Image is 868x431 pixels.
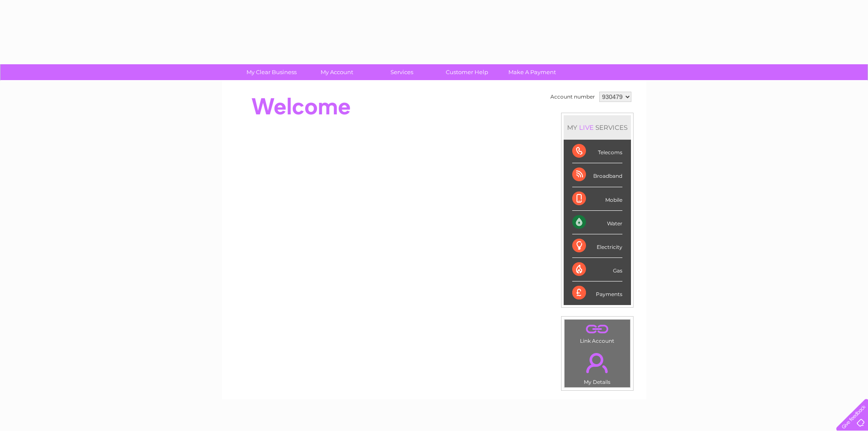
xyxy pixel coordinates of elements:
[564,346,631,388] td: My Details
[572,258,622,281] div: Gas
[567,348,628,378] a: .
[564,319,631,346] td: Link Account
[432,64,502,80] a: Customer Help
[572,281,622,305] div: Payments
[572,234,622,258] div: Electricity
[572,140,622,163] div: Telecoms
[366,64,437,80] a: Services
[577,123,595,132] div: LIVE
[572,163,622,187] div: Broadband
[567,322,628,337] a: .
[236,64,307,80] a: My Clear Business
[564,115,631,140] div: MY SERVICES
[301,64,372,80] a: My Account
[548,90,597,104] td: Account number
[572,187,622,211] div: Mobile
[572,211,622,234] div: Water
[497,64,568,80] a: Make A Payment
